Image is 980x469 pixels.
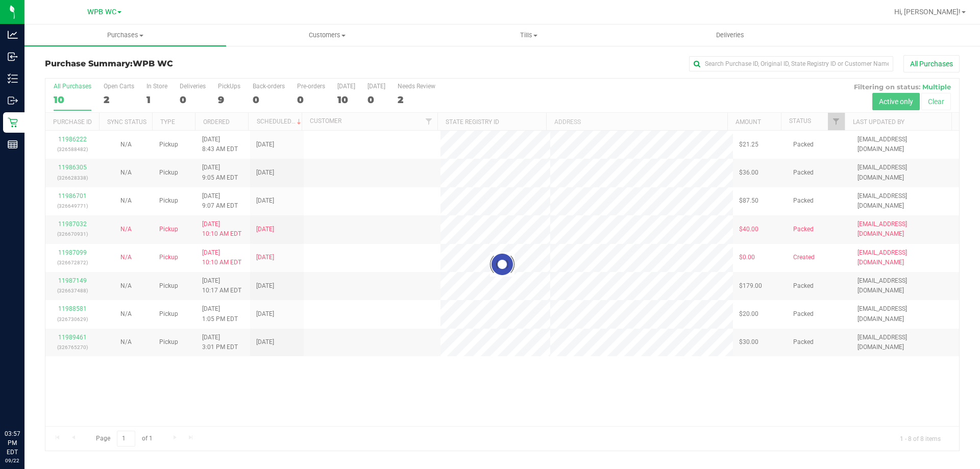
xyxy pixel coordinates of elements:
[45,59,350,68] h3: Purchase Summary:
[8,30,18,40] inline-svg: Analytics
[5,457,20,464] p: 09/22
[226,24,428,46] a: Customers
[24,24,226,46] a: Purchases
[8,52,18,62] inline-svg: Inbound
[24,31,226,40] span: Purchases
[428,24,629,46] a: Tills
[903,55,960,72] button: All Purchases
[5,429,20,457] p: 03:57 PM EDT
[8,73,18,84] inline-svg: Inventory
[629,24,831,46] a: Deliveries
[428,31,629,40] span: Tills
[10,387,41,418] iframe: Resource center
[30,386,42,398] iframe: Resource center unread badge
[227,31,427,40] span: Customers
[689,56,893,71] input: Search Purchase ID, Original ID, State Registry ID or Customer Name...
[8,95,18,106] inline-svg: Outbound
[8,139,18,150] inline-svg: Reports
[702,31,758,40] span: Deliveries
[87,8,116,16] span: WPB WC
[133,59,173,68] span: WPB WC
[894,8,961,16] span: Hi, [PERSON_NAME]!
[8,117,18,128] inline-svg: Retail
